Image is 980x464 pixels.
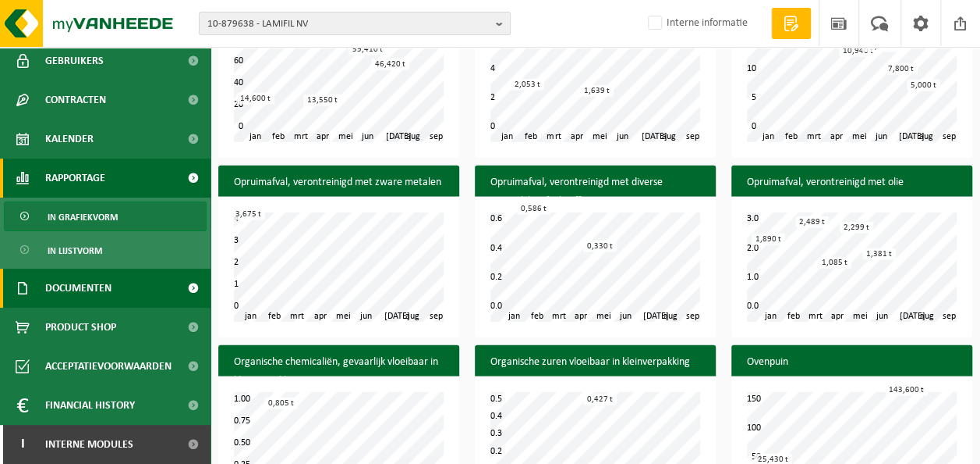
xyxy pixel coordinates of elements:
div: 7,800 t [884,63,918,75]
span: Interne modules [45,425,133,464]
span: Gebruikers [45,41,104,80]
h3: Opruimafval, verontreinigd met zware metalen [218,166,459,200]
span: Kalender [45,120,94,159]
div: 13,550 t [303,95,341,106]
span: Acceptatievoorwaarden [45,347,172,386]
div: 0,330 t [583,241,617,252]
div: 1,639 t [580,85,614,97]
div: 0,427 t [583,394,617,405]
div: 2,299 t [840,222,873,234]
button: 10-879638 - LAMIFIL NV [199,12,511,35]
div: 1,085 t [818,257,851,269]
div: 3,675 t [232,209,265,220]
a: In grafiekvorm [4,202,207,231]
h3: Opruimafval, verontreinigd met diverse gevaarlijke afvalstoffen [475,166,716,219]
span: Documenten [45,269,111,308]
span: In grafiekvorm [48,202,118,232]
span: In lijstvorm [48,236,102,266]
div: 2,053 t [511,79,544,91]
label: Interne informatie [645,12,748,35]
h3: Organische zuren vloeibaar in kleinverpakking [475,345,716,380]
div: 59,410 t [348,44,387,55]
h3: Organische chemicaliën, gevaarlijk vloeibaar in kleinverpakking [218,345,459,398]
div: 5,000 t [907,80,940,91]
div: 143,600 t [885,384,928,396]
span: Product Shop [45,308,116,347]
span: I [16,425,30,464]
div: 0,805 t [264,398,298,409]
div: 0,586 t [517,203,550,215]
div: 10,940 t [839,45,877,57]
div: 46,420 t [371,59,409,70]
span: Contracten [45,80,106,120]
h3: Ovenpuin [731,345,972,380]
h3: Opruimafval, verontreinigd met olie [731,166,972,200]
a: In lijstvorm [4,235,207,265]
span: Rapportage [45,159,105,198]
div: 14,600 t [236,93,274,105]
div: 2,489 t [795,216,829,228]
div: 1,890 t [752,234,785,245]
div: 1,381 t [862,248,896,260]
span: Financial History [45,386,135,425]
span: 10-879638 - LAMIFIL NV [207,12,490,36]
